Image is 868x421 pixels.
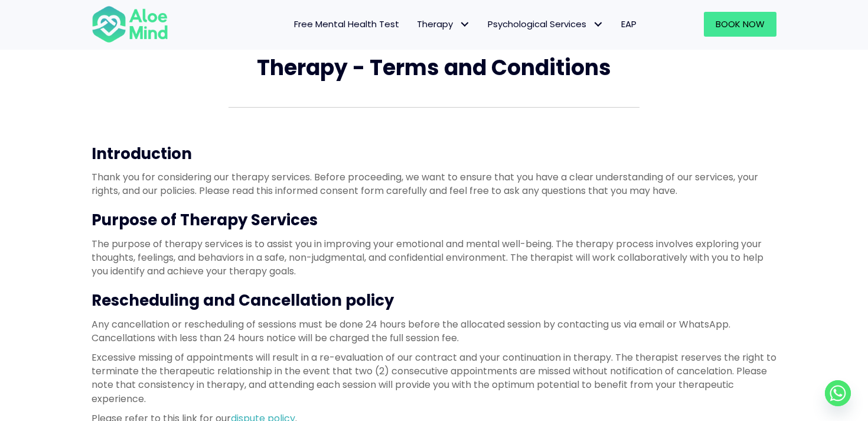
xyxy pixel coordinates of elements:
span: EAP [621,18,637,30]
h3: Introduction [92,143,776,164]
p: Any cancellation or rescheduling of sessions must be done 24 hours before the allocated session b... [92,318,776,345]
span: Psychological Services [488,18,603,30]
nav: Menu [184,12,645,37]
a: Book Now [704,12,776,37]
span: Psychological Services: submenu [589,16,606,33]
h3: Rescheduling and Cancellation policy [92,290,776,311]
a: EAP [612,12,645,37]
a: Whatsapp [825,380,851,406]
span: Therapy: submenu [456,16,473,33]
h3: Purpose of Therapy Services [92,209,776,231]
span: Therapy [417,18,470,30]
span: Book Now [716,18,765,30]
span: Therapy - Terms and Conditions [257,53,611,83]
span: Free Mental Health Test [294,18,399,30]
img: Aloe mind Logo [92,5,168,44]
p: Thank you for considering our therapy services. Before proceeding, we want to ensure that you hav... [92,170,776,197]
p: Excessive missing of appointments will result in a re-evaluation of our contract and your continu... [92,351,776,406]
a: Free Mental Health Test [285,12,408,37]
a: TherapyTherapy: submenu [408,12,479,37]
p: The purpose of therapy services is to assist you in improving your emotional and mental well-bein... [92,237,776,278]
a: Psychological ServicesPsychological Services: submenu [479,12,612,37]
